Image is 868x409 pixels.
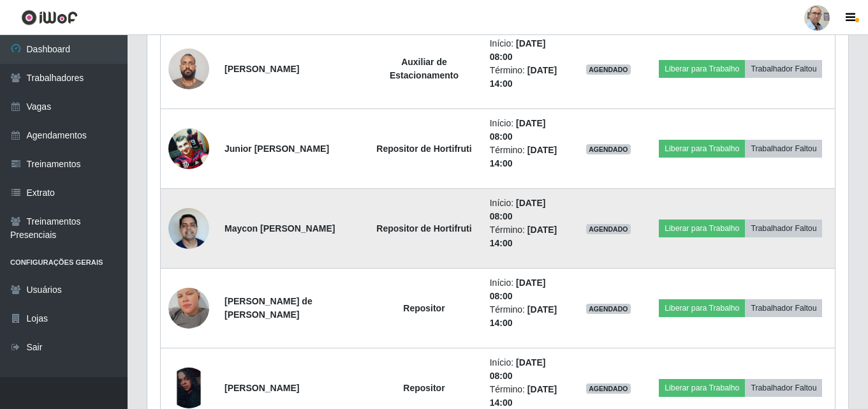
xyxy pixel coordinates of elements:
[490,118,546,142] time: [DATE] 08:00
[490,278,546,301] time: [DATE] 08:00
[745,219,822,237] button: Trabalhador Faltou
[403,383,445,393] strong: Repositor
[745,60,822,78] button: Trabalhador Faltou
[586,304,631,314] span: AGENDADO
[586,64,631,75] span: AGENDADO
[745,140,822,158] button: Trabalhador Faltou
[745,299,822,317] button: Trabalhador Faltou
[21,10,78,26] img: CoreUI Logo
[490,37,563,64] li: Início:
[224,383,299,393] strong: [PERSON_NAME]
[490,276,563,303] li: Início:
[659,140,745,158] button: Liberar para Trabalho
[490,38,546,62] time: [DATE] 08:00
[490,303,563,330] li: Término:
[659,219,745,237] button: Liberar para Trabalho
[376,223,471,234] strong: Repositor de Hortifruti
[376,144,471,154] strong: Repositor de Hortifruti
[168,368,209,408] img: 1704829522631.jpeg
[224,223,335,234] strong: Maycon [PERSON_NAME]
[390,57,459,80] strong: Auxiliar de Estacionamento
[490,64,563,91] li: Término:
[490,223,563,250] li: Término:
[168,201,209,255] img: 1759139289153.jpeg
[224,64,299,74] strong: [PERSON_NAME]
[490,197,563,223] li: Início:
[490,144,563,170] li: Término:
[224,296,313,320] strong: [PERSON_NAME] de [PERSON_NAME]
[745,379,822,397] button: Trabalhador Faltou
[490,356,563,383] li: Início:
[403,303,445,313] strong: Repositor
[168,272,209,345] img: 1700947243777.jpeg
[168,41,209,96] img: 1732908479188.jpeg
[224,144,329,154] strong: Junior [PERSON_NAME]
[490,198,546,221] time: [DATE] 08:00
[490,117,563,144] li: Início:
[659,60,745,78] button: Liberar para Trabalho
[659,379,745,397] button: Liberar para Trabalho
[586,383,631,394] span: AGENDADO
[659,299,745,317] button: Liberar para Trabalho
[168,128,209,168] img: 1747155708946.jpeg
[586,224,631,234] span: AGENDADO
[490,357,546,381] time: [DATE] 08:00
[586,144,631,154] span: AGENDADO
